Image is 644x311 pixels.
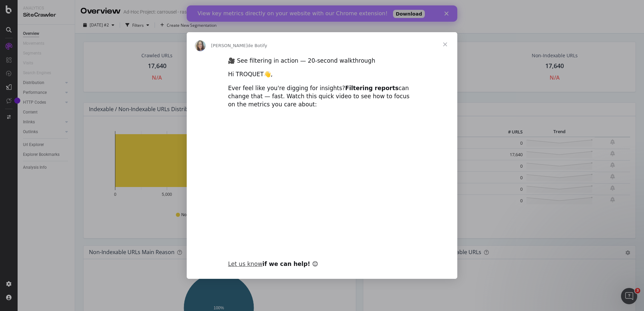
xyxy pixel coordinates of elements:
video: Regarder la vidéo [181,115,463,256]
div: Hi TROQUET👋, [228,70,416,79]
b: if we can help! 😊 [228,261,318,267]
a: Let us know [228,261,262,267]
span: de Botify [248,43,267,48]
img: Profile image for Colleen [195,40,206,51]
div: Fermer [258,6,264,10]
b: Filtering reports [345,85,399,91]
div: 🎥 See filtering in action — 20-second walkthrough [228,57,416,65]
span: [PERSON_NAME] [211,43,248,48]
div: View key metrics directly on your website with our Chrome extension! [11,5,201,12]
div: Ever feel like you're digging for insights? can change that — fast. Watch this quick video to see... [228,84,416,108]
a: Download [206,4,238,13]
span: Fermer [433,32,457,57]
